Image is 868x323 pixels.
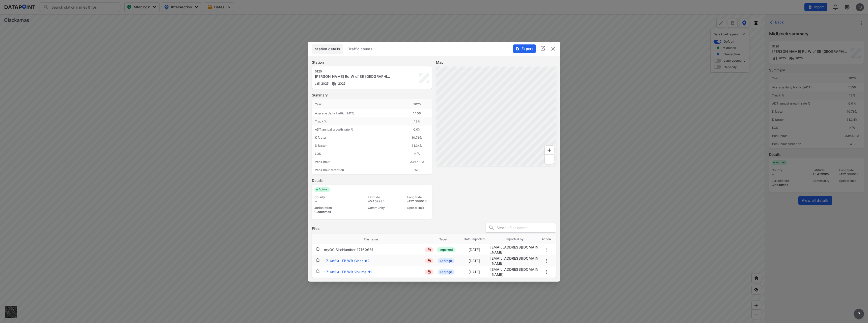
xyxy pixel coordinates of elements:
[427,270,431,274] img: lock_close.8fab59a9.svg
[516,46,533,51] span: Export
[407,195,429,199] div: Longitude
[490,256,539,266] div: adm_ckm@data-point.io
[550,46,556,52] img: close.efbf2170.svg
[402,150,432,158] div: N/A
[315,69,392,73] div: 5120
[348,46,373,52] span: Traffic counts
[543,269,549,275] button: more
[402,126,432,134] div: 0.0 %
[312,126,402,134] div: ADT annual growth rate %
[312,93,432,98] label: Summary
[312,142,402,150] div: D factor
[315,74,392,79] div: SE Rugg Rd W of SE 267th Ave
[545,145,554,155] div: Zoom In
[312,134,402,142] div: K factor
[312,117,402,126] div: Truck %
[368,210,390,214] div: --
[458,267,490,277] td: [DATE]
[312,178,432,183] label: Details
[312,150,402,158] div: LOS
[490,245,539,255] div: migration@data-point.io
[314,199,351,203] div: --
[436,60,556,65] label: Map
[320,82,329,85] span: 2025
[458,234,490,244] th: Date imported
[315,46,340,52] span: Station details
[312,158,402,166] div: Peak hour
[402,99,432,109] div: 2025
[490,267,539,277] div: adm_ckm@data-point.io
[315,81,320,86] img: Volume count
[545,154,554,164] div: Zoom Out
[402,117,432,126] div: 12 %
[427,259,431,262] img: lock_close.8fab59a9.svg
[368,195,390,199] div: Latitude
[458,256,490,266] td: [DATE]
[312,99,402,109] div: Year
[402,134,432,142] div: 10.76%
[497,224,556,232] input: Search files names
[490,234,539,244] th: Imported by
[854,309,864,319] button: more
[402,109,432,117] div: 1,106
[550,46,556,52] button: delete
[427,248,431,251] img: lock_close.8fab59a9.svg
[437,247,455,252] span: Imported
[332,81,337,86] img: Vehicle class
[368,199,390,203] div: 45.459905
[324,258,370,263] div: 17160001 EB WB Class.tf2
[316,269,320,273] img: file.af1f9d02.svg
[312,60,432,65] label: Station
[407,210,429,214] div: --
[540,45,546,51] img: full_screen.b7bf9a36.svg
[458,245,490,255] td: [DATE]
[513,44,536,53] button: Export
[402,142,432,150] div: 61.34%
[407,199,429,203] div: -122.389613
[546,147,552,153] svg: Zoom In
[539,234,554,244] th: Action
[402,166,432,174] div: WB
[543,258,549,264] button: more
[312,109,402,117] div: Average daily traffic (ADT)
[314,195,351,199] div: County
[546,156,552,162] svg: Zoom Out
[312,44,556,54] div: basic tabs example
[857,311,861,317] span: ?
[314,210,351,214] div: Clackamas
[516,47,520,51] img: File%20-%20Download.70cf71cd.svg
[314,206,351,210] div: Jurisdiction
[324,247,373,252] div: myQC SiteNumber 17160001
[337,82,346,85] span: 2025
[438,269,454,275] span: Storage
[324,269,372,275] div: 17160001 EB WB Volume.tf2
[368,206,390,210] div: Community
[317,187,330,192] span: Active
[316,247,320,251] img: file.af1f9d02.svg
[312,226,320,231] h3: Files
[402,158,432,166] div: 03:45 PM
[316,258,320,262] img: file.af1f9d02.svg
[439,237,453,242] span: Type
[438,258,454,263] span: Storage
[312,166,402,174] div: Peak hour direction
[364,237,385,242] span: File name
[407,206,429,210] div: Speed limit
